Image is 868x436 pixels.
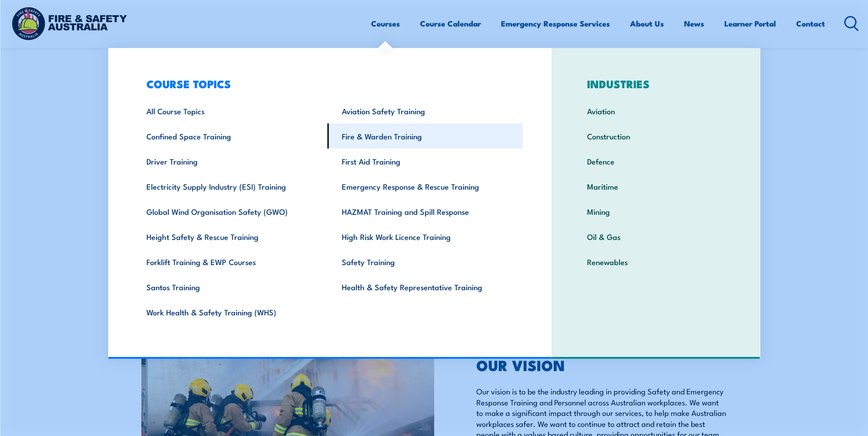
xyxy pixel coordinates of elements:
[476,358,727,371] h2: OUR VISION
[328,199,523,224] a: HAZMAT Training and Spill Response
[132,249,328,274] a: Forklift Training & EWP Courses
[328,174,523,199] a: Emergency Response & Rescue Training
[132,123,328,149] a: Confined Space Training
[132,77,523,90] h3: COURSE TOPICS
[132,199,328,224] a: Global Wind Organisation Safety (GWO)
[328,224,523,249] a: High Risk Work Licence Training
[328,249,523,274] a: Safety Training
[573,123,739,149] a: Construction
[573,199,739,224] a: Mining
[573,224,739,249] a: Oil & Gas
[796,11,825,36] a: Contact
[573,149,739,174] a: Defence
[132,174,328,199] a: Electricity Supply Industry (ESI) Training
[328,274,523,299] a: Health & Safety Representative Training
[573,98,739,123] a: Aviation
[573,249,739,274] a: Renewables
[684,11,704,36] a: News
[420,11,481,36] a: Course Calendar
[132,149,328,174] a: Driver Training
[132,274,328,299] a: Santos Training
[132,299,328,324] a: Work Health & Safety Training (WHS)
[573,174,739,199] a: Maritime
[328,149,523,174] a: First Aid Training
[328,98,523,123] a: Aviation Safety Training
[573,77,739,90] h3: INDUSTRIES
[501,11,610,36] a: Emergency Response Services
[328,123,523,149] a: Fire & Warden Training
[630,11,664,36] a: About Us
[724,11,776,36] a: Learner Portal
[132,98,328,123] a: All Course Topics
[371,11,400,36] a: Courses
[132,224,328,249] a: Height Safety & Rescue Training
